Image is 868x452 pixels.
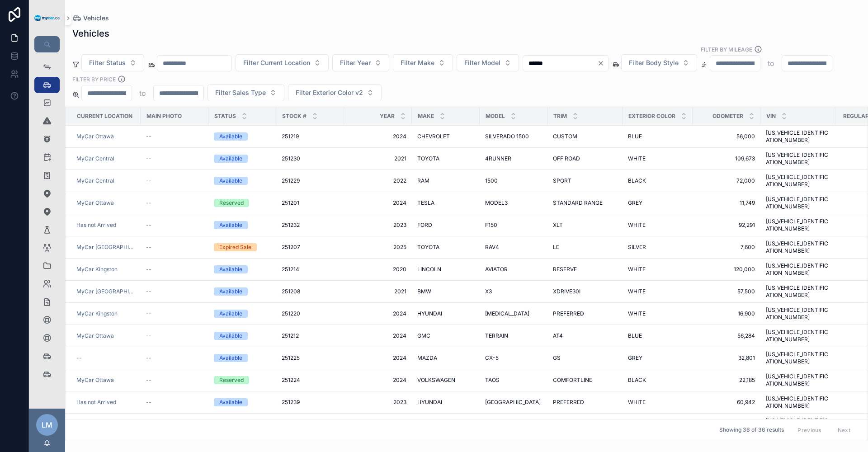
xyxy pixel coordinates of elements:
[219,376,244,384] div: Reserved
[698,133,755,140] a: 56,000
[349,354,406,362] a: 2024
[146,377,151,384] span: --
[72,14,109,23] a: Vehicles
[485,199,542,207] a: MODEL3
[417,354,437,362] span: MAZDA
[553,155,580,162] span: OFF ROAD
[553,266,577,273] span: RESERVE
[349,332,406,339] span: 2024
[282,221,300,229] span: 251232
[628,199,687,207] a: GREY
[485,177,498,184] span: 1500
[282,199,339,207] a: 251201
[597,60,608,67] button: Clear
[76,244,135,251] span: MyCar [GEOGRAPHIC_DATA]
[349,377,406,384] a: 2024
[698,288,755,295] a: 57,500
[282,377,339,384] a: 251224
[766,196,830,210] a: [US_VEHICLE_IDENTIFICATION_NUMBER]
[553,354,617,362] a: GS
[628,377,687,384] a: BLACK
[282,133,339,140] a: 251219
[417,266,474,273] a: LINCOLN
[349,266,406,273] a: 2020
[553,310,584,317] span: PREFERRED
[766,306,830,321] a: [US_VEHICLE_IDENTIFICATION_NUMBER]
[417,332,430,339] span: GMC
[766,373,830,387] span: [US_VEHICLE_IDENTIFICATION_NUMBER]
[146,155,151,162] span: --
[81,54,144,71] button: Select Button
[282,155,339,162] a: 251230
[349,288,406,295] span: 2021
[485,177,542,184] a: 1500
[340,58,371,67] span: Filter Year
[628,133,642,140] span: BLUE
[485,244,542,251] a: RAV4
[553,244,617,251] a: LE
[553,177,617,184] a: SPORT
[219,354,242,362] div: Available
[698,310,755,317] span: 16,900
[76,199,114,207] span: MyCar Ottawa
[485,155,542,162] a: 4RUNNER
[628,221,687,229] a: WHITE
[621,54,697,71] button: Select Button
[29,52,65,394] div: scrollable content
[349,221,406,229] a: 2023
[349,133,406,140] a: 2024
[219,132,242,141] div: Available
[766,329,830,343] a: [US_VEHICLE_IDENTIFICATION_NUMBER]
[485,266,508,273] span: AVIATOR
[698,354,755,362] a: 32,801
[457,54,519,71] button: Select Button
[219,287,242,296] div: Available
[76,310,118,317] span: MyCar Kingston
[282,288,339,295] a: 251208
[628,266,687,273] a: WHITE
[417,310,474,317] a: HYUNDAI
[146,310,151,317] span: --
[146,244,203,251] a: --
[485,221,497,229] span: F150
[417,155,439,162] span: TOYOTA
[215,88,266,97] span: Filter Sales Type
[282,377,300,384] span: 251224
[214,376,271,384] a: Reserved
[76,354,135,362] a: --
[417,177,429,184] span: RAM
[34,15,60,22] img: App logo
[219,310,242,318] div: Available
[628,332,687,339] a: BLUE
[553,332,563,339] span: AT4
[76,266,135,273] a: MyCar Kingston
[146,133,203,140] a: --
[76,221,116,229] span: Has not Arrived
[417,155,474,162] a: TOYOTA
[766,395,830,410] span: [US_VEHICLE_IDENTIFICATION_NUMBER]
[766,284,830,299] span: [US_VEHICLE_IDENTIFICATION_NUMBER]
[282,354,339,362] a: 251225
[401,58,434,67] span: Filter Make
[76,177,114,184] span: MyCar Central
[485,310,529,317] span: [MEDICAL_DATA]
[146,288,151,295] span: --
[766,240,830,254] a: [US_VEHICLE_IDENTIFICATION_NUMBER]
[282,177,339,184] a: 251229
[698,377,755,384] a: 22,185
[553,288,617,295] a: XDRIVE30I
[76,377,135,384] a: MyCar Ottawa
[282,288,300,295] span: 251208
[766,351,830,365] a: [US_VEHICLE_IDENTIFICATION_NUMBER]
[417,244,439,251] span: TOYOTA
[766,262,830,277] span: [US_VEHICLE_IDENTIFICATION_NUMBER]
[698,332,755,339] span: 56,284
[393,54,453,71] button: Select Button
[76,332,135,339] a: MyCar Ottawa
[76,199,135,207] a: MyCar Ottawa
[628,377,646,384] span: BLACK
